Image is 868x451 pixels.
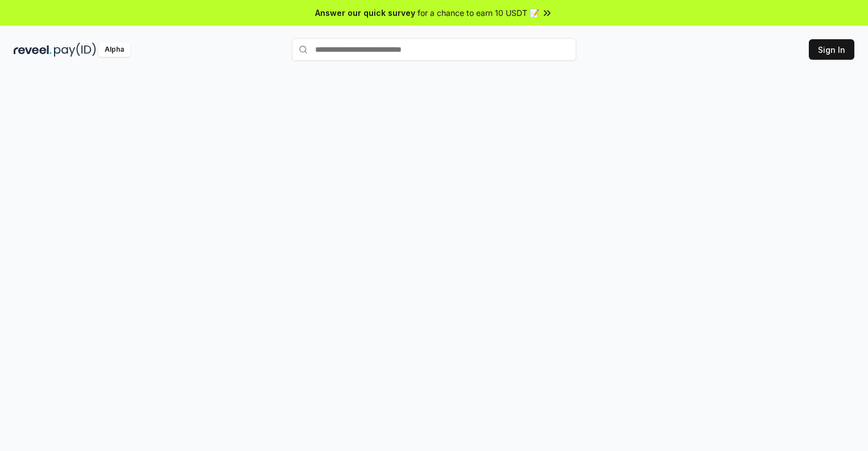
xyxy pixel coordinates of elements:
[54,43,96,57] img: pay_id
[315,7,415,19] span: Answer our quick survey
[14,43,52,57] img: reveel_dark
[418,7,539,19] span: for a chance to earn 10 USDT 📝
[809,39,854,60] button: Sign In
[98,43,130,57] div: Alpha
